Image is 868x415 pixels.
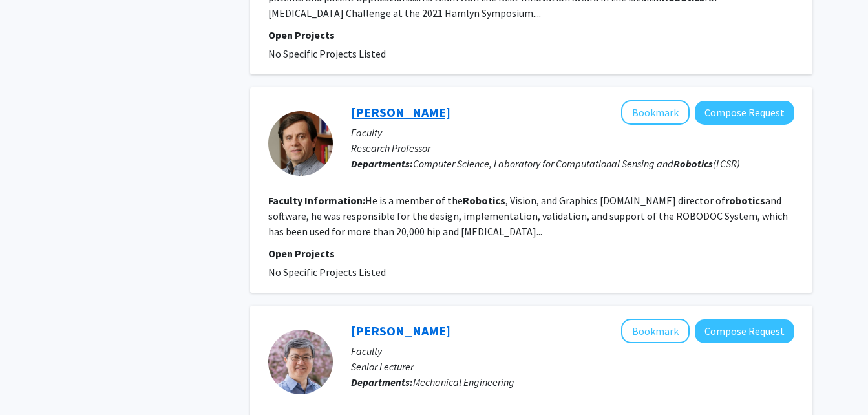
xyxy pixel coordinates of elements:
b: robotics [725,194,765,207]
p: Faculty [351,125,794,140]
b: Departments: [351,376,413,388]
span: Mechanical Engineering [413,376,514,388]
button: Compose Request to Jin Kim [695,319,794,343]
b: Robotics [673,157,713,170]
a: [PERSON_NAME] [351,104,450,120]
a: [PERSON_NAME] [351,323,450,339]
p: Open Projects [268,246,794,261]
b: Robotics [463,194,505,207]
p: Senior Lecturer [351,359,794,374]
span: Computer Science, Laboratory for Computational Sensing and (LCSR) [413,157,740,170]
p: Open Projects [268,27,794,43]
p: Faculty [351,343,794,359]
iframe: Chat [10,357,55,405]
button: Add Peter Kazanzides to Bookmarks [621,100,690,125]
p: Research Professor [351,140,794,156]
span: No Specific Projects Listed [268,47,386,60]
b: Departments: [351,157,413,170]
button: Add Jin Kim to Bookmarks [621,319,690,343]
b: Faculty Information: [268,194,365,207]
span: No Specific Projects Listed [268,266,386,279]
fg-read-more: He is a member of the , Vision, and Graphics [DOMAIN_NAME] director of and software, he was respo... [268,194,788,238]
button: Compose Request to Peter Kazanzides [695,101,794,125]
